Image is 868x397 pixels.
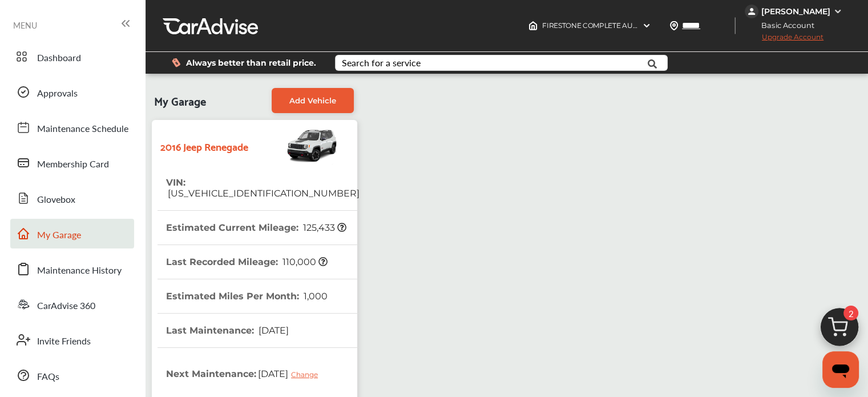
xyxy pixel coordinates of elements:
a: Add Vehicle [272,88,354,113]
span: Approvals [37,86,78,101]
a: Maintenance History [10,254,134,284]
span: [DATE] [256,359,326,388]
span: Dashboard [37,51,81,66]
span: Upgrade Account [745,33,823,47]
a: Dashboard [10,42,134,71]
span: Invite Friends [37,334,91,349]
span: Glovebox [37,193,75,207]
span: FAQs [37,370,59,384]
span: Add Vehicle [289,96,336,105]
th: Last Maintenance : [166,314,289,347]
strong: 2016 Jeep Renegade [160,137,248,155]
th: Estimated Current Mileage : [166,211,346,244]
span: 2 [843,306,858,320]
span: CarAdvise 360 [37,299,95,314]
span: [US_VEHICLE_IDENTIFICATION_NUMBER] [166,188,360,199]
img: header-home-logo.8d720a4f.svg [528,21,538,30]
a: CarAdvise 360 [10,290,134,319]
div: Change [291,370,324,379]
a: Approvals [10,77,134,107]
img: dollor_label_vector.a70140d1.svg [172,58,180,67]
span: 125,433 [301,222,346,233]
img: header-down-arrow.9dd2ce7d.svg [642,21,651,30]
img: location_vector.a44bc228.svg [669,21,679,30]
iframe: Button to launch messaging window [822,351,859,388]
a: Maintenance Schedule [10,113,134,142]
img: Vehicle [248,126,338,166]
img: cart_icon.3d0951e8.svg [812,303,867,358]
a: My Garage [10,219,134,248]
a: Membership Card [10,148,134,178]
span: My Garage [154,88,206,113]
a: Glovebox [10,183,134,213]
img: header-divider.bc55588e.svg [734,17,736,34]
a: Invite Friends [10,325,134,355]
div: Search for a service [342,58,421,67]
span: Maintenance Schedule [37,122,128,137]
span: 1,000 [302,291,328,302]
span: MENU [13,21,37,30]
img: WGsFRI8htEPBVLJbROoPRyZpYNWhNONpIPPETTm6eUC0GeLEiAAAAAElFTkSuQmCC [833,7,842,16]
span: [DATE] [257,325,289,336]
span: Maintenance History [37,263,122,278]
th: VIN : [166,166,360,210]
span: My Garage [37,228,81,243]
img: jVpblrzwTbfkPYzPPzSLxeg0AAAAASUVORK5CYII= [745,5,758,18]
th: Last Recorded Mileage : [166,245,328,279]
a: FAQs [10,360,134,390]
th: Estimated Miles Per Month : [166,279,328,313]
span: Basic Account [746,19,823,31]
div: [PERSON_NAME] [761,6,830,17]
span: Membership Card [37,157,109,172]
span: Always better than retail price. [186,59,316,67]
span: 110,000 [281,256,328,267]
